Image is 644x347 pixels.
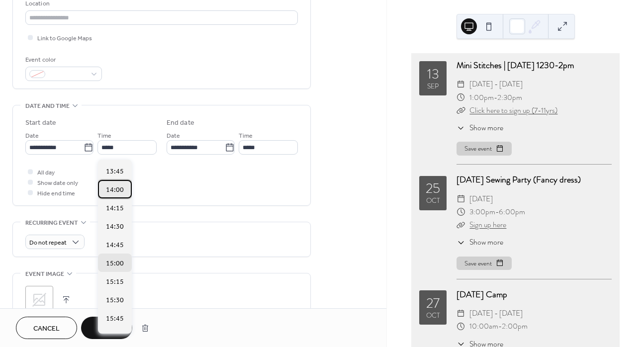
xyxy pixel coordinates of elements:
span: 14:15 [106,203,124,214]
span: Show more [469,237,503,248]
span: 10:00am [469,320,498,333]
a: Sign up here [469,219,506,230]
span: 1:00pm [469,91,494,104]
div: Oct [426,197,440,204]
div: Start date [25,118,56,128]
span: Cancel [33,324,60,334]
div: ​ [457,122,465,134]
div: [DATE] Camp [457,288,612,301]
button: Save event [457,142,512,156]
span: [DATE] - [DATE] [469,307,523,320]
button: Save event [457,257,512,270]
button: Save [81,317,132,339]
span: Date [167,131,180,141]
span: 16:00 [106,332,124,343]
span: 15:00 [106,259,124,269]
div: ​ [457,237,465,248]
span: Date [25,131,39,141]
span: Show date only [37,178,78,188]
span: - [495,205,499,218]
span: Link to Google Maps [37,33,92,44]
div: ​ [457,320,465,333]
span: 15:15 [106,277,124,287]
span: 2:00pm [502,320,528,333]
button: Cancel [16,317,77,339]
div: End date [167,118,194,128]
span: All day [37,168,55,178]
span: 15:30 [106,295,124,306]
div: ​ [457,218,465,231]
span: 14:30 [106,222,124,232]
div: ​ [457,192,465,205]
span: 14:00 [106,185,124,195]
div: Oct [426,312,440,319]
span: - [498,320,502,333]
a: Click here to sign up (7-11yrs) [469,105,557,116]
span: Time [239,131,253,141]
div: ​ [457,78,465,90]
span: 3:00pm [469,205,495,218]
button: ​Show more [457,237,503,248]
div: Sep [427,83,439,90]
span: Recurring event [25,218,78,228]
span: - [494,91,497,104]
span: Event image [25,269,64,279]
div: ​ [457,307,465,320]
span: Show more [469,122,503,134]
span: [DATE] [469,192,493,205]
a: [DATE] Sewing Party (Fancy dress) [457,173,581,186]
span: [DATE] - [DATE] [469,78,523,90]
span: Save [98,324,115,334]
div: ​ [457,205,465,218]
div: ​ [457,91,465,104]
span: Time [97,131,111,141]
button: ​Show more [457,122,503,134]
span: 2:30pm [497,91,522,104]
span: 6:00pm [499,205,525,218]
a: Mini Stitches | [DATE] 1230-2pm [457,59,574,72]
div: ​ [457,104,465,117]
span: 14:45 [106,240,124,251]
div: 13 [427,67,439,81]
span: Hide end time [37,188,75,199]
span: Date and time [25,101,70,111]
span: 15:45 [106,314,124,324]
div: Event color [25,55,100,65]
span: 13:45 [106,167,124,177]
div: 25 [426,181,440,195]
div: 27 [426,296,440,310]
div: ; [25,286,53,314]
span: Do not repeat [29,237,67,249]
